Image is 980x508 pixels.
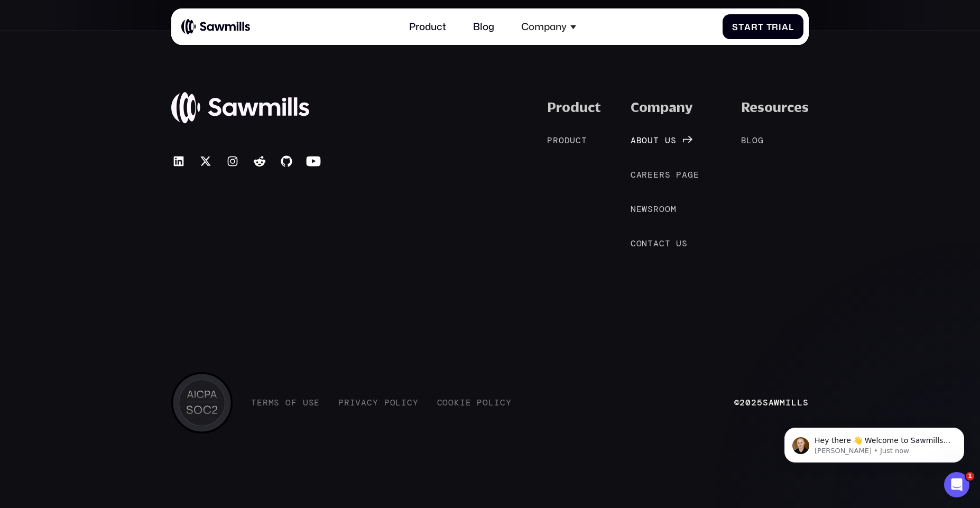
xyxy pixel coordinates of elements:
[477,398,483,408] span: P
[739,397,762,408] span: 2025
[671,135,677,145] span: s
[732,22,738,32] span: S
[631,99,693,116] div: Company
[944,472,969,497] iframe: Intercom live chat
[547,99,601,116] div: Product
[367,398,373,408] span: c
[694,170,699,180] span: e
[257,398,263,408] span: e
[466,13,502,40] a: Blog
[442,398,448,408] span: o
[344,398,350,408] span: r
[642,135,648,145] span: o
[285,398,291,408] span: o
[483,398,488,408] span: o
[269,398,274,408] span: m
[779,22,782,32] span: i
[766,22,772,32] span: T
[521,21,567,32] div: Company
[636,238,642,248] span: o
[488,398,494,408] span: l
[659,204,665,214] span: o
[350,398,356,408] span: i
[758,22,764,32] span: t
[631,203,689,215] a: Newsroom
[682,238,688,248] span: s
[648,238,653,248] span: t
[570,135,576,145] span: u
[373,398,378,408] span: y
[448,398,454,408] span: o
[460,398,466,408] span: i
[752,135,758,145] span: o
[466,398,471,408] span: e
[454,398,460,408] span: k
[744,22,751,32] span: a
[581,135,587,145] span: t
[741,134,776,146] a: Blog
[751,22,758,32] span: r
[782,22,789,32] span: a
[514,13,584,40] div: Company
[671,204,677,214] span: m
[401,398,407,408] span: i
[437,398,512,408] a: CookiePolicy
[407,398,413,408] span: c
[274,398,280,408] span: s
[738,22,744,32] span: t
[576,135,581,145] span: c
[772,22,779,32] span: r
[648,170,653,180] span: e
[966,472,974,481] span: 1
[338,398,344,408] span: P
[355,398,361,408] span: v
[384,398,390,408] span: P
[631,238,636,248] span: C
[653,170,659,180] span: e
[361,398,367,408] span: a
[494,398,500,408] span: i
[769,405,980,479] iframe: Intercom notifications message
[631,170,636,180] span: C
[682,170,688,180] span: a
[642,238,648,248] span: n
[665,204,671,214] span: o
[413,398,419,408] span: y
[758,135,764,145] span: g
[395,398,401,408] span: l
[506,398,512,408] span: y
[636,170,642,180] span: a
[402,13,454,40] a: Product
[746,135,752,145] span: l
[553,135,559,145] span: r
[437,398,443,408] span: C
[653,204,659,214] span: r
[688,170,694,180] span: g
[565,135,570,145] span: d
[303,398,309,408] span: U
[665,238,671,248] span: t
[291,398,297,408] span: f
[734,398,809,408] div: © Sawmills
[547,135,553,145] span: P
[676,170,682,180] span: p
[642,204,648,214] span: w
[665,170,671,180] span: s
[636,204,642,214] span: e
[659,238,665,248] span: c
[631,135,636,145] span: A
[642,170,648,180] span: r
[309,398,315,408] span: s
[665,135,671,145] span: u
[263,398,269,408] span: r
[659,170,665,180] span: r
[723,14,803,39] a: StartTrial
[741,135,747,145] span: B
[251,398,320,408] a: TermsofUse
[648,204,653,214] span: s
[251,398,257,408] span: T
